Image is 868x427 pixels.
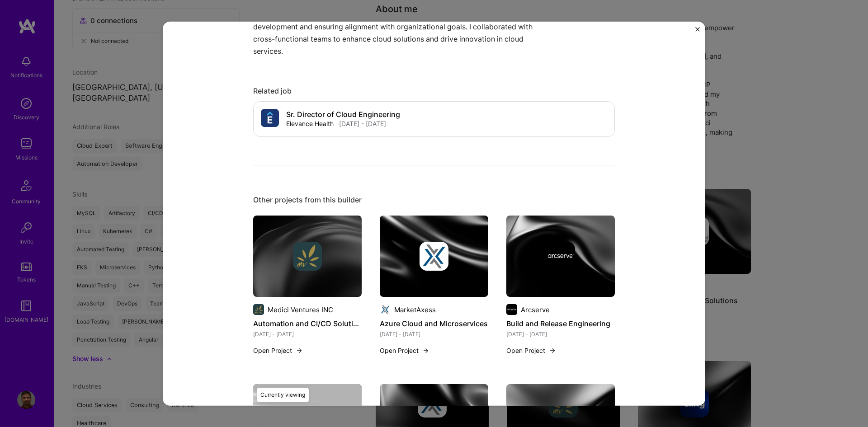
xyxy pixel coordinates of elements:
img: cover [253,216,362,297]
img: Company logo [546,242,575,271]
div: Other projects from this builder [253,195,615,205]
div: · [DATE] - [DATE] [337,119,386,128]
div: Arcserve [521,305,550,314]
div: MarketAxess [394,305,436,314]
button: Close [695,27,700,36]
img: cover [380,216,488,297]
button: Open Project [253,346,303,355]
img: Company logo [253,304,264,315]
button: Open Project [380,346,429,355]
div: [DATE] - [DATE] [506,329,615,339]
img: Company logo [506,304,517,315]
div: Related job [253,86,615,96]
button: Open Project [506,346,556,355]
img: arrow-right [422,347,429,354]
img: Company logo [261,109,279,127]
img: Company logo [420,242,448,271]
h4: Azure Cloud and Microservices [380,318,488,329]
h4: Sr. Director of Cloud Engineering [286,110,400,118]
div: [DATE] - [DATE] [253,329,362,339]
img: arrow-right [296,347,303,354]
div: Elevance Health [286,119,334,128]
img: Company logo [380,304,391,315]
img: arrow-right [549,347,556,354]
div: Medici Ventures INC [268,305,333,314]
div: Currently viewing [257,388,309,402]
h4: Build and Release Engineering [506,318,615,329]
img: Company logo [293,242,322,271]
img: cover [506,216,615,297]
h4: Automation and CI/CD Solutions [253,318,362,329]
div: [DATE] - [DATE] [380,329,488,339]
